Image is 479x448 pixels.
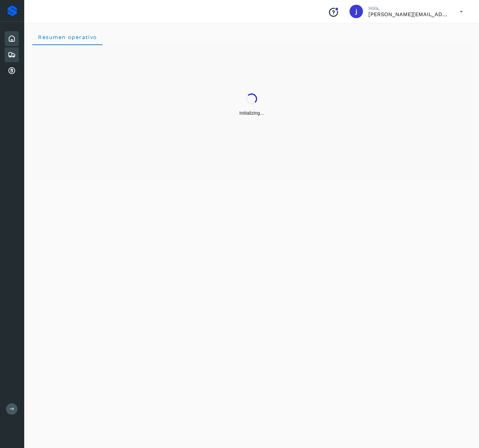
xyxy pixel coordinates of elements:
[5,47,19,62] div: Embarques
[38,34,97,40] span: Resumen operativo
[368,5,449,11] p: Hola,
[5,31,19,46] div: Inicio
[368,11,449,17] p: jose.garciag@larmex.com
[5,64,19,78] div: Cuentas por cobrar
